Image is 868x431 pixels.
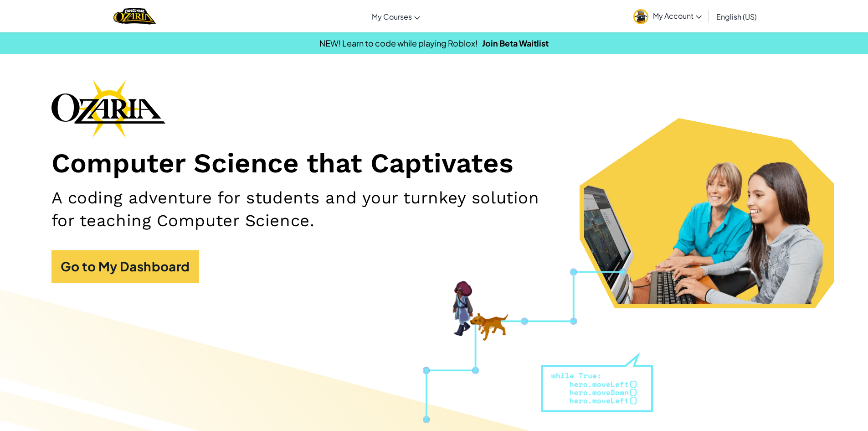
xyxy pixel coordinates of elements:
[653,11,702,21] span: My Account
[482,38,549,48] a: Join Beta Waitlist
[319,38,478,48] span: NEW! Learn to code while playing Roblox!
[51,147,817,180] h1: Computer Science that Captivates
[51,187,565,232] h2: A coding adventure for students and your turnkey solution for teaching Computer Science.
[51,79,165,138] img: Ozaria branding logo
[716,12,757,21] span: English (US)
[712,4,761,29] a: English (US)
[367,4,425,29] a: My Courses
[372,12,412,21] span: My Courses
[113,7,156,26] img: Home
[633,9,648,24] img: avatar
[51,250,199,283] a: Go to My Dashboard
[113,7,156,26] a: Ozaria by CodeCombat logo
[629,2,706,31] a: My Account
